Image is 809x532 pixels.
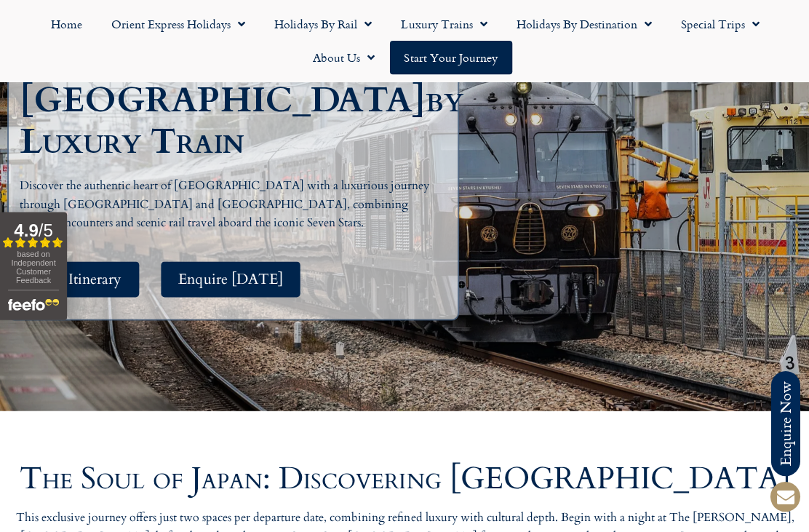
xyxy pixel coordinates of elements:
[97,7,260,41] a: Orient Express Holidays
[20,76,425,124] span: [GEOGRAPHIC_DATA]
[44,270,121,288] span: See Itinerary
[298,41,389,74] a: About Us
[36,7,97,41] a: Home
[386,7,501,41] a: Luxury Trains
[260,7,386,41] a: Holidays by Rail
[7,7,802,74] nav: Menu
[27,261,139,297] a: See Itinerary
[7,463,802,493] h2: The Soul of Japan: Discovering [GEOGRAPHIC_DATA]
[389,41,511,74] a: Start your Journey
[161,261,300,297] a: Enquire [DATE]
[178,270,282,288] span: Enquire [DATE]
[501,7,666,41] a: Holidays by Destination
[20,76,463,165] span: by Luxury Train
[20,177,434,233] p: Discover the authentic heart of [GEOGRAPHIC_DATA] with a luxurious journey through [GEOGRAPHIC_DA...
[666,7,773,41] a: Special Trips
